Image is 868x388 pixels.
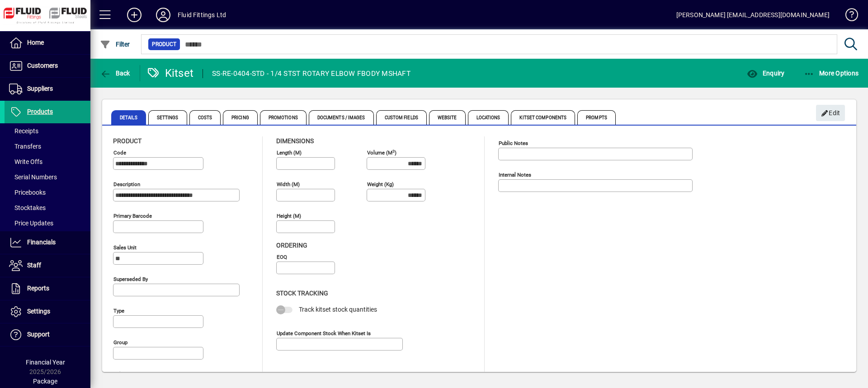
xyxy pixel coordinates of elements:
[152,40,176,49] span: Product
[5,123,90,139] a: Receipts
[147,66,194,80] div: Kitset
[577,110,616,125] span: Prompts
[816,105,845,121] button: Edit
[27,285,49,292] span: Reports
[277,254,287,260] mat-label: EOQ
[9,220,53,227] span: Price Updates
[839,2,857,31] a: Knowledge Base
[27,108,53,115] span: Products
[9,158,42,165] span: Write Offs
[100,41,130,48] span: Filter
[5,139,90,154] a: Transfers
[277,213,301,219] mat-label: Height (m)
[90,65,140,81] app-page-header-button: Back
[113,244,137,251] mat-label: Sales unit
[113,213,152,219] mat-label: Primary barcode
[511,110,575,125] span: Kitset Components
[277,150,302,156] mat-label: Length (m)
[98,36,132,52] button: Filter
[392,149,395,153] sup: 3
[178,8,226,22] div: Fluid Fittings Ltd
[9,127,38,135] span: Receipts
[499,172,531,178] mat-label: Internal Notes
[5,215,90,231] a: Price Updates
[5,55,90,77] a: Customers
[367,181,394,187] mat-label: Weight (Kg)
[5,254,90,277] a: Staff
[189,110,221,125] span: Costs
[5,300,90,323] a: Settings
[223,110,258,125] span: Pricing
[277,181,300,187] mat-label: Width (m)
[276,242,307,249] span: Ordering
[5,277,90,300] a: Reports
[277,330,371,336] mat-label: Update component stock when kitset is
[27,308,50,315] span: Settings
[468,110,509,125] span: Locations
[113,137,142,145] span: Product
[27,238,56,246] span: Financials
[33,378,57,385] span: Package
[376,110,427,125] span: Custom Fields
[9,143,41,150] span: Transfers
[27,39,44,46] span: Home
[212,66,410,81] div: SS-RE-0404-STD - 1/4 STST ROTARY ELBOW FBODY MSHAFT
[5,200,90,215] a: Stocktakes
[9,173,57,181] span: Serial Numbers
[429,110,466,125] span: Website
[5,154,90,169] a: Write Offs
[113,150,126,156] mat-label: Code
[27,62,58,69] span: Customers
[747,70,784,77] span: Enquiry
[5,231,90,254] a: Financials
[5,185,90,200] a: Pricebooks
[802,65,861,81] button: More Options
[100,70,130,77] span: Back
[113,276,148,282] mat-label: Superseded by
[309,110,374,125] span: Documents / Images
[9,189,46,196] span: Pricebooks
[98,65,132,81] button: Back
[5,169,90,185] a: Serial Numbers
[26,359,65,366] span: Financial Year
[27,85,53,92] span: Suppliers
[260,110,307,125] span: Promotions
[27,262,41,269] span: Staff
[745,65,787,81] button: Enquiry
[276,137,314,145] span: Dimensions
[5,78,90,100] a: Suppliers
[5,323,90,346] a: Support
[367,150,396,156] mat-label: Volume (m )
[804,70,859,77] span: More Options
[27,331,50,338] span: Support
[276,290,328,297] span: Stock Tracking
[499,140,528,146] mat-label: Public Notes
[299,306,377,313] span: Track kitset stock quantities
[9,204,46,211] span: Stocktakes
[148,110,187,125] span: Settings
[821,106,840,121] span: Edit
[149,7,178,23] button: Profile
[113,339,127,346] mat-label: Group
[113,308,124,314] mat-label: Type
[120,7,149,23] button: Add
[5,32,90,54] a: Home
[676,8,830,22] div: [PERSON_NAME] [EMAIL_ADDRESS][DOMAIN_NAME]
[113,371,137,377] mat-label: Sub group
[113,181,140,187] mat-label: Description
[111,110,146,125] span: Details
